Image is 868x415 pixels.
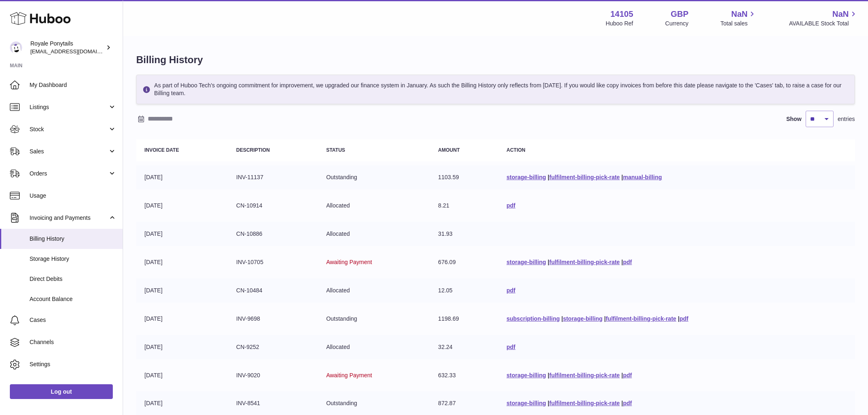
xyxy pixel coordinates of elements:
div: Huboo Ref [606,20,633,27]
span: | [548,400,549,406]
span: Storage History [30,255,116,263]
span: | [548,372,549,379]
span: Allocated [326,287,350,294]
span: My Dashboard [30,81,116,89]
strong: 14105 [610,9,633,20]
span: Direct Debits [30,275,116,283]
td: INV-10705 [228,250,318,274]
span: Outstanding [326,315,357,322]
strong: Description [236,147,270,153]
span: Allocated [326,230,350,237]
span: | [604,315,606,322]
a: fulfilment-billing-pick-rate [549,259,620,265]
a: NaN AVAILABLE Stock Total [789,9,858,27]
td: [DATE] [136,335,228,359]
span: Billing History [30,235,116,243]
td: [DATE] [136,278,228,303]
td: 1198.69 [430,307,498,331]
strong: Action [507,147,525,153]
span: | [562,315,563,322]
td: INV-11137 [228,165,318,189]
td: 676.09 [430,250,498,274]
span: | [621,372,623,379]
td: [DATE] [136,363,228,388]
a: pdf [623,372,632,379]
span: Cases [30,316,116,324]
td: 8.21 [430,194,498,218]
td: [DATE] [136,307,228,331]
span: Total sales [720,20,757,27]
h1: Billing History [136,53,855,66]
span: Account Balance [30,295,116,303]
td: 32.24 [430,335,498,359]
span: Settings [30,360,116,368]
span: Sales [30,148,108,155]
td: 12.05 [430,278,498,303]
span: | [621,259,623,265]
div: Royale Ponytails [30,40,104,55]
span: [EMAIL_ADDRESS][DOMAIN_NAME] [30,48,121,55]
span: Allocated [326,344,350,350]
a: storage-billing [507,259,546,265]
a: storage-billing [563,315,602,322]
span: Allocated [326,202,350,209]
a: fulfilment-billing-pick-rate [606,315,676,322]
td: 632.33 [430,363,498,388]
span: NaN [731,9,747,20]
strong: GBP [671,9,688,20]
a: NaN Total sales [720,9,757,27]
span: | [678,315,679,322]
a: pdf [507,344,516,350]
td: CN-10484 [228,278,318,303]
span: Outstanding [326,400,357,406]
a: pdf [623,400,632,406]
span: Channels [30,338,116,346]
span: | [621,174,623,180]
span: Orders [30,170,108,178]
strong: Amount [438,147,460,153]
td: 1103.59 [430,165,498,189]
td: CN-10914 [228,194,318,218]
span: Outstanding [326,174,357,180]
td: INV-9020 [228,363,318,388]
span: Invoicing and Payments [30,214,108,222]
span: | [621,400,623,406]
td: [DATE] [136,250,228,274]
a: pdf [679,315,688,322]
td: CN-10886 [228,222,318,246]
a: manual-billing [623,174,662,180]
td: CN-9252 [228,335,318,359]
img: internalAdmin-14105@internal.huboo.com [10,41,22,54]
a: pdf [507,287,516,294]
span: Usage [30,192,116,200]
div: Currency [665,20,689,27]
span: Stock [30,125,108,133]
span: Awaiting Payment [326,372,372,379]
a: storage-billing [507,174,546,180]
span: AVAILABLE Stock Total [789,20,858,27]
a: Log out [10,384,113,399]
a: pdf [623,259,632,265]
span: Awaiting Payment [326,259,372,265]
a: storage-billing [507,372,546,379]
a: fulfilment-billing-pick-rate [549,400,620,406]
td: [DATE] [136,222,228,246]
td: [DATE] [136,194,228,218]
label: Show [786,115,802,123]
div: As part of Huboo Tech's ongoing commitment for improvement, we upgraded our finance system in Jan... [136,75,855,104]
a: pdf [507,202,516,209]
td: [DATE] [136,165,228,189]
span: | [548,174,549,180]
span: Listings [30,103,108,111]
span: | [548,259,549,265]
td: INV-9698 [228,307,318,331]
a: subscription-billing [507,315,560,322]
a: fulfilment-billing-pick-rate [549,174,620,180]
a: storage-billing [507,400,546,406]
strong: Status [326,147,345,153]
td: 31.93 [430,222,498,246]
span: entries [838,115,855,123]
a: fulfilment-billing-pick-rate [549,372,620,379]
span: NaN [832,9,849,20]
strong: Invoice Date [144,147,179,153]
